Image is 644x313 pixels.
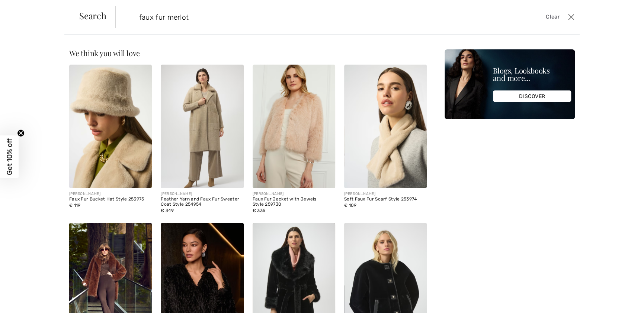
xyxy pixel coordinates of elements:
[493,91,571,102] div: DISCOVER
[344,191,427,197] div: [PERSON_NAME]
[79,11,106,20] span: Search
[69,197,152,202] div: Faux Fur Bucket Hat Style 253975
[69,191,152,197] div: [PERSON_NAME]
[493,67,571,82] div: Blogs, Lookbooks and more...
[69,65,152,188] img: Faux Fur Bucket Hat Style 253975. Black
[69,203,81,208] span: € 119
[134,6,458,28] input: TYPE TO SEARCH
[344,197,427,202] div: Soft Faux Fur Scarf Style 253974
[5,138,14,175] span: Get 10% off
[565,11,577,23] button: Close
[253,197,335,207] div: Faux Fur Jacket with Jewels Style 259730
[161,65,243,188] img: Feather Yarn and Faux Fur Sweater Coat Style 254954. Winter White
[161,197,243,207] div: Feather Yarn and Faux Fur Sweater Coat Style 254954
[161,208,174,213] span: € 349
[445,49,575,119] img: Blogs, Lookbooks and more...
[253,191,335,197] div: [PERSON_NAME]
[17,5,32,12] span: Help
[344,203,357,208] span: € 109
[253,65,335,188] img: Faux Fur Jacket with Jewels Style 259730. Blush
[161,191,243,197] div: [PERSON_NAME]
[253,208,266,213] span: € 335
[69,48,140,58] span: We think you will love
[17,129,25,137] button: Close teaser
[344,65,427,188] img: Soft Faux Fur Scarf Style 253974. Almond
[546,13,560,21] span: Clear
